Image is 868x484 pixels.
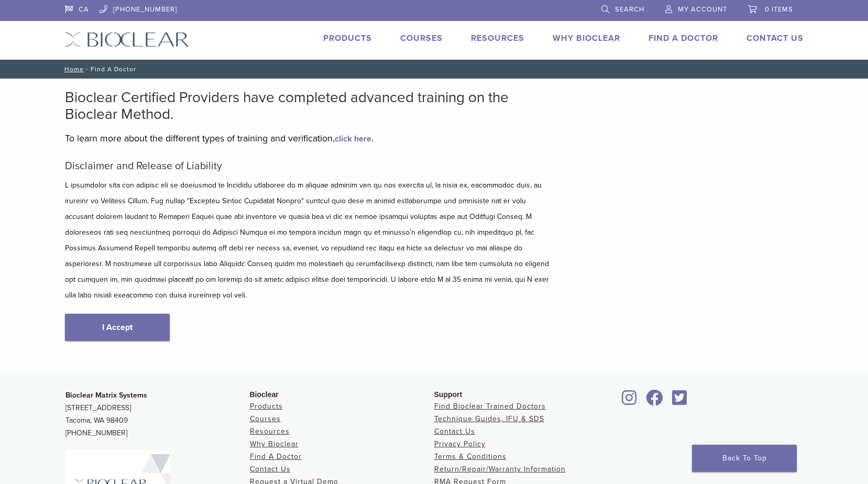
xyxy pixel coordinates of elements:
a: Return/Repair/Warranty Information [434,465,566,474]
nav: Find A Doctor [57,60,811,79]
a: Privacy Policy [434,439,486,448]
a: Contact Us [250,465,291,474]
a: I Accept [65,314,170,341]
a: Contact Us [746,33,804,43]
a: Bioclear [619,396,641,406]
span: Bioclear [250,390,279,399]
a: Courses [400,33,443,43]
a: Find Bioclear Trained Doctors [434,402,546,411]
a: Back To Top [692,445,797,472]
a: Home [61,65,84,73]
h5: Disclaimer and Release of Liability [65,160,552,172]
p: [STREET_ADDRESS] Tacoma, WA 98409 [PHONE_NUMBER] [65,389,250,439]
span: / [84,67,91,72]
p: L ipsumdolor sita con adipisc eli se doeiusmod te Incididu utlaboree do m aliquae adminim ven qu ... [65,178,552,303]
span: My Account [678,5,727,14]
a: Products [250,402,283,411]
a: Technique Guides, IFU & SDS [434,414,544,423]
a: Contact Us [434,427,475,436]
a: Products [323,33,372,43]
a: Bioclear [643,396,667,406]
a: Bioclear [669,396,691,406]
p: To learn more about the different types of training and verification, . [65,130,552,146]
img: Bioclear [65,32,189,47]
span: Search [615,5,644,14]
span: 0 items [765,5,793,14]
a: click here [335,134,371,144]
a: Terms & Conditions [434,452,507,461]
a: Resources [250,427,290,436]
a: Find A Doctor [250,452,302,461]
a: Courses [250,414,281,423]
a: Resources [471,33,524,43]
a: Why Bioclear [250,439,299,448]
span: Support [434,390,463,399]
h2: Bioclear Certified Providers have completed advanced training on the Bioclear Method. [65,89,552,123]
a: Why Bioclear [553,33,620,43]
strong: Bioclear Matrix Systems [65,391,147,400]
a: Find A Doctor [649,33,718,43]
